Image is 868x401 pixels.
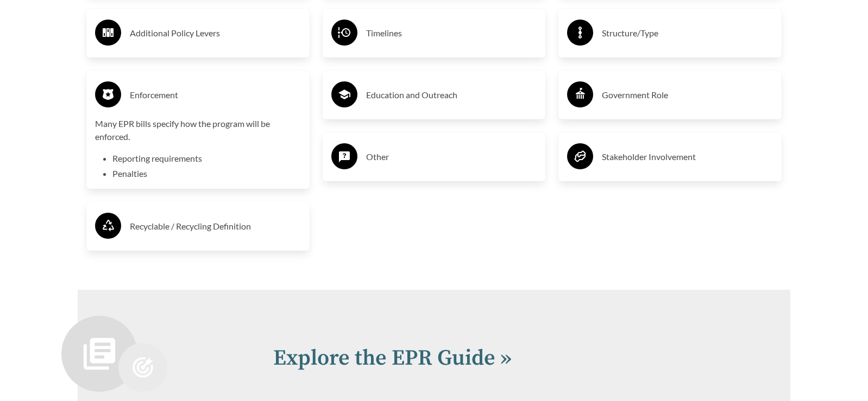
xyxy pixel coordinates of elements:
h3: Other [366,148,537,166]
li: Reporting requirements [112,152,301,165]
h3: Timelines [366,24,537,42]
a: Explore the EPR Guide » [273,345,512,372]
h3: Government Role [602,86,773,104]
h3: Education and Outreach [366,86,537,104]
h3: Additional Policy Levers [130,24,301,42]
li: Penalties [112,167,301,180]
h3: Stakeholder Involvement [602,148,773,166]
h3: Recyclable / Recycling Definition [130,218,301,235]
h3: Enforcement [130,86,301,104]
p: Many EPR bills specify how the program will be enforced. [95,117,301,143]
h3: Structure/Type [602,24,773,42]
